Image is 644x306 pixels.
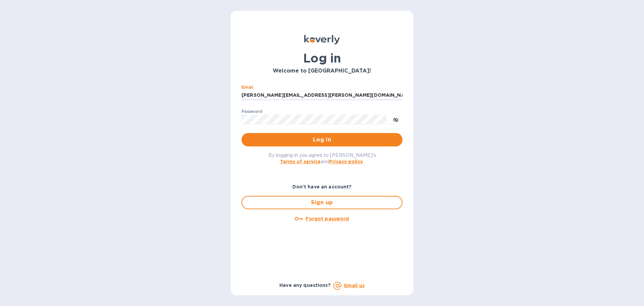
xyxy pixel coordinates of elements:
[241,85,253,89] label: Email
[389,113,402,126] button: toggle password visibility
[268,152,376,164] span: By logging in you agree to [PERSON_NAME]'s and .
[241,133,402,146] button: Log in
[306,216,349,221] u: Forgot password
[248,199,396,207] span: Sign up
[304,35,340,44] img: Koverly
[241,90,402,100] input: Enter email address
[247,136,397,144] span: Log in
[241,68,402,74] h3: Welcome to [GEOGRAPHIC_DATA]!
[344,283,365,288] a: Email us
[241,51,402,65] h1: Log in
[329,159,363,164] a: Privacy policy
[279,282,331,288] b: Have any questions?
[280,159,321,164] a: Terms of service
[292,184,352,189] b: Don't have an account?
[241,196,402,209] button: Sign up
[241,110,262,114] label: Password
